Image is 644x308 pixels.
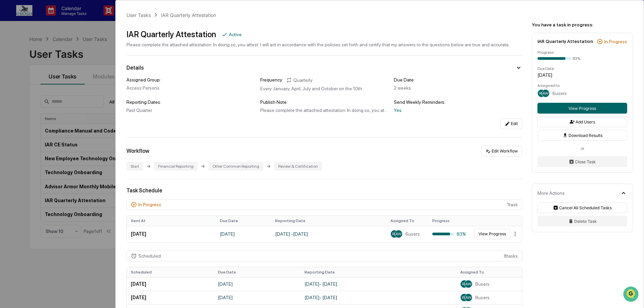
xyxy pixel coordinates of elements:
[481,146,522,157] button: Edit Workflow
[474,229,510,239] button: View Progress
[392,232,397,236] span: RS
[126,251,522,261] div: 8 task s
[260,108,389,113] div: Please complete the attached attestation. In doing so, you attest: I will act in accordance with ...
[462,295,467,300] span: RS
[127,277,214,291] td: [DATE]
[67,158,82,163] span: Pylon
[537,72,627,78] div: [DATE]
[300,277,456,291] td: [DATE] - [DATE]
[126,199,522,210] div: 1 task
[537,202,627,213] button: Cancel All Scheduled Tasks
[537,216,627,227] button: Delete Task
[260,77,283,83] div: Frequency:
[260,86,389,91] div: Every January, April, July and October on the 10th
[432,231,466,237] div: 83%
[7,57,123,68] p: How can we help?
[13,128,43,135] span: Preclearance
[300,267,456,277] th: Reporting Date
[537,50,627,55] div: Progress
[214,267,301,277] th: Due Date
[126,187,522,194] div: Task Schedule
[127,267,214,277] th: Scheduled
[7,37,20,51] img: Greenboard
[537,130,627,141] button: Download Results
[216,226,271,242] td: [DATE]
[537,156,627,167] button: Close Task
[622,286,641,304] iframe: Open customer support
[532,22,633,27] div: You have a task in progress:
[208,162,263,171] div: Other Common Reporting
[543,91,549,96] span: AW
[271,226,386,242] td: [DATE] - [DATE]
[300,291,456,304] td: [DATE] - [DATE]
[394,99,522,105] div: Send Weekly Reminders:
[126,12,151,18] div: User Tasks
[214,291,301,304] td: [DATE]
[126,65,144,71] div: Details
[126,108,255,113] div: Past Quarter
[13,141,42,148] span: Data Lookup
[428,216,470,226] th: Progress
[46,126,86,138] a: 🗄️Attestations
[138,202,161,207] div: In Progress
[126,42,510,47] div: Please complete the attached attestation. In doing so, you attest: I will act in accordance with ...
[154,162,198,171] div: Financial Reporting
[537,39,593,44] div: IAR Quarterly Attestation
[49,129,54,135] div: 🗄️
[214,277,301,291] td: [DATE]
[127,226,216,242] td: [DATE]
[127,291,214,304] td: [DATE]
[126,85,255,91] div: Access Persons
[4,139,45,151] a: 🔎Data Lookup
[394,77,522,82] div: Due Date:
[537,66,627,71] div: Due Date:
[126,99,255,105] div: Reporting Dates:
[260,99,389,105] div: Publish Note:
[161,12,216,18] div: IAR Quarterly Attestation
[23,102,85,107] div: We're available if you need us!
[537,83,627,88] div: Assigned to:
[573,56,580,61] div: 83%
[465,282,471,286] span: AW
[56,128,84,135] span: Attestations
[539,91,544,96] span: RS
[604,39,627,44] div: In Progress
[126,162,143,171] div: Start
[465,295,471,300] span: AW
[396,232,402,236] span: AW
[126,148,149,154] div: Workflow
[126,29,216,39] div: IAR Quarterly Attestation
[537,190,565,196] div: More Actions
[386,216,428,226] th: Assigned To
[115,97,123,105] button: Start new chat
[7,95,19,107] img: 1746055101610-c473b297-6a78-478c-a979-82029cc54cd1
[537,146,627,151] div: or
[4,126,46,138] a: 🖐️Preclearance
[126,77,255,82] div: Assigned Group:
[229,32,242,37] div: Active
[138,253,161,259] div: Scheduled
[456,267,522,277] th: Assigned To
[537,116,627,127] button: Add Users
[7,129,12,135] div: 🖐️
[286,77,313,83] div: Quarterly
[405,231,420,237] span: 6 users
[48,158,82,163] a: Powered byPylon
[462,282,467,286] span: RS
[7,142,12,147] div: 🔎
[216,216,271,226] th: Due Date
[552,91,567,96] span: 6 users
[394,85,522,91] div: 2 weeks
[500,118,522,129] button: Edit
[537,103,627,114] button: View Progress
[23,95,111,102] div: Start new chat
[394,108,522,113] div: Yes
[271,216,386,226] th: Reporting Date
[475,281,490,287] span: 8 users
[127,216,216,226] th: Sent At
[274,162,322,171] div: Review & Certification
[475,295,490,300] span: 8 users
